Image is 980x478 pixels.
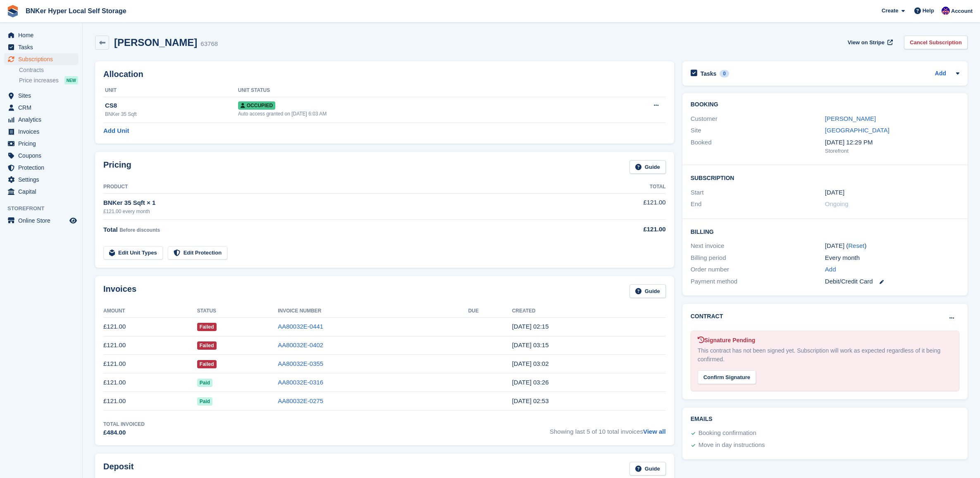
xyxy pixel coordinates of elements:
[550,420,666,437] span: Showing last 5 of 10 total invoices
[103,126,129,136] a: Add Unit
[22,4,130,18] a: BNKer Hyper Local Self Storage
[904,36,968,49] a: Cancel Subscription
[4,150,78,161] a: menu
[720,70,729,77] div: 0
[103,284,136,298] h2: Invoices
[119,227,160,233] span: Before discounts
[691,277,825,286] div: Payment method
[691,138,825,155] div: Booked
[691,199,825,209] div: End
[7,204,82,213] span: Storefront
[691,173,959,182] h2: Subscription
[103,355,197,373] td: £121.00
[825,200,849,207] span: Ongoing
[825,253,959,263] div: Every month
[18,162,68,173] span: Protection
[19,66,78,74] a: Contracts
[691,312,723,321] h2: Contract
[278,341,323,348] a: AA80032E-0402
[103,226,118,233] span: Total
[848,38,885,47] span: View on Stripe
[4,138,78,149] a: menu
[278,379,323,386] a: AA80032E-0316
[825,241,959,251] div: [DATE] ( )
[103,420,145,428] div: Total Invoiced
[825,265,836,274] a: Add
[825,127,889,134] a: [GEOGRAPHIC_DATA]
[698,346,952,364] div: This contract has not been signed yet. Subscription will work as expected regardless of it being ...
[512,341,549,348] time: 2025-08-01 02:15:25 UTC
[691,188,825,197] div: Start
[103,462,134,476] h2: Deposit
[4,29,78,41] a: menu
[643,428,666,435] a: View all
[238,101,275,110] span: Occupied
[103,198,579,208] div: BNKer 35 Sqft × 1
[68,216,78,226] a: Preview store
[197,360,217,368] span: Failed
[512,397,549,404] time: 2025-05-01 01:53:14 UTC
[4,41,78,53] a: menu
[278,397,323,404] a: AA80032E-0275
[238,110,596,118] div: Auto access granted on [DATE] 6:03 AM
[103,208,579,215] div: £121.00 every month
[4,90,78,101] a: menu
[103,305,197,318] th: Amount
[923,7,934,15] span: Help
[103,392,197,411] td: £121.00
[197,397,212,406] span: Paid
[18,126,68,137] span: Invoices
[4,162,78,173] a: menu
[103,246,163,260] a: Edit Unit Types
[278,360,323,367] a: AA80032E-0355
[103,160,131,174] h2: Pricing
[200,39,218,49] div: 63768
[4,114,78,125] a: menu
[825,277,959,286] div: Debit/Credit Card
[691,227,959,235] h2: Billing
[18,102,68,113] span: CRM
[103,317,197,336] td: £121.00
[825,115,876,122] a: [PERSON_NAME]
[691,253,825,263] div: Billing period
[197,305,278,318] th: Status
[512,379,549,386] time: 2025-06-01 02:26:39 UTC
[691,101,959,108] h2: Booking
[105,110,238,118] div: BNKer 35 Sqft
[691,265,825,274] div: Order number
[103,373,197,392] td: £121.00
[579,180,665,194] th: Total
[4,53,78,65] a: menu
[238,84,596,97] th: Unit Status
[18,215,68,226] span: Online Store
[512,305,666,318] th: Created
[4,126,78,137] a: menu
[197,379,212,387] span: Paid
[699,440,765,450] div: Move in day instructions
[4,102,78,113] a: menu
[825,188,844,197] time: 2024-12-01 01:00:00 UTC
[935,69,946,79] a: Add
[168,246,227,260] a: Edit Protection
[19,77,59,84] span: Price increases
[197,341,217,350] span: Failed
[691,126,825,135] div: Site
[7,5,19,17] img: stora-icon-8386f47178a22dfd0bd8f6a31ec36ba5ce8667c1dd55bd0f319d3a0aa187defe.svg
[278,305,468,318] th: Invoice Number
[825,147,959,155] div: Storefront
[699,428,756,438] div: Booking confirmation
[18,138,68,149] span: Pricing
[629,462,666,476] a: Guide
[4,215,78,226] a: menu
[103,70,666,79] h2: Allocation
[698,370,756,384] div: Confirm Signature
[512,323,549,330] time: 2025-09-01 01:15:52 UTC
[103,428,145,437] div: £484.00
[4,186,78,197] a: menu
[103,180,579,194] th: Product
[18,41,68,53] span: Tasks
[579,193,665,219] td: £121.00
[105,101,238,110] div: CS8
[698,368,756,375] a: Confirm Signature
[844,36,894,49] a: View on Stripe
